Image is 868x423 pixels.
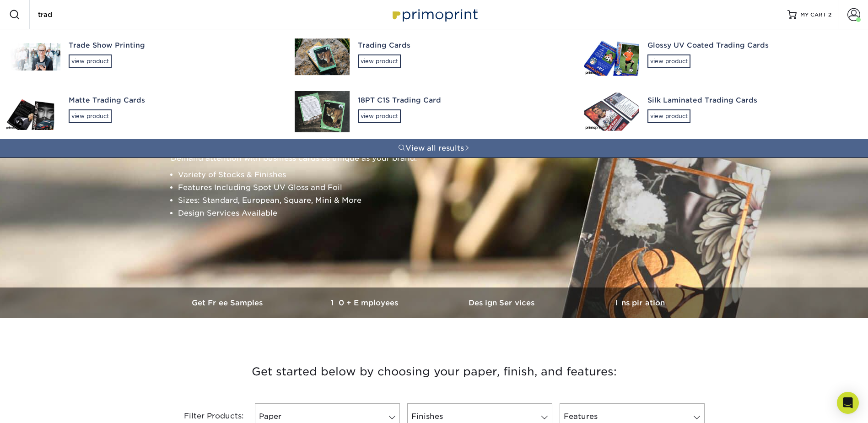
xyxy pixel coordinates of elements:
[178,181,706,194] li: Features Including Spot UV Gloss and Foil
[358,54,401,68] div: view product
[171,152,706,165] p: Demand attention with business cards as unique as your brand.
[434,298,571,307] h3: Design Services
[434,287,571,318] a: Design Services
[295,91,350,132] img: 18PT C1S Trading Card
[388,5,480,24] img: Primoprint
[828,11,831,18] span: 2
[69,109,112,123] div: view product
[358,95,567,106] div: 18PT C1S Trading Card
[584,92,639,130] img: Silk Laminated Trading Cards
[358,109,401,123] div: view product
[647,95,857,106] div: Silk Laminated Trading Cards
[178,194,706,207] li: Sizes: Standard, European, Square, Mini & More
[647,109,690,123] div: view product
[289,84,578,139] a: 18PT C1S Trading Cardview product
[295,38,350,75] img: Trading Cards
[37,9,126,20] input: SEARCH PRODUCTS.....
[160,287,297,318] a: Get Free Samples
[800,11,826,19] span: MY CART
[647,40,857,51] div: Glossy UV Coated Trading Cards
[297,287,434,318] a: 10+ Employees
[69,54,112,68] div: view product
[571,287,709,318] a: Inspiration
[2,395,78,420] iframe: Google Customer Reviews
[837,392,859,414] div: Open Intercom Messenger
[178,168,706,181] li: Variety of Stocks & Finishes
[5,43,60,70] img: Trade Show Printing
[579,29,868,84] a: Glossy UV Coated Trading Cardsview product
[297,298,434,307] h3: 10+ Employees
[5,93,60,130] img: Matte Trading Cards
[647,54,690,68] div: view product
[160,298,297,307] h3: Get Free Samples
[167,351,702,392] h3: Get started below by choosing your paper, finish, and features:
[69,95,278,106] div: Matte Trading Cards
[289,29,578,84] a: Trading Cardsview product
[579,84,868,139] a: Silk Laminated Trading Cardsview product
[358,40,567,51] div: Trading Cards
[584,38,639,76] img: Glossy UV Coated Trading Cards
[178,207,706,220] li: Design Services Available
[571,298,709,307] h3: Inspiration
[69,40,278,51] div: Trade Show Printing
